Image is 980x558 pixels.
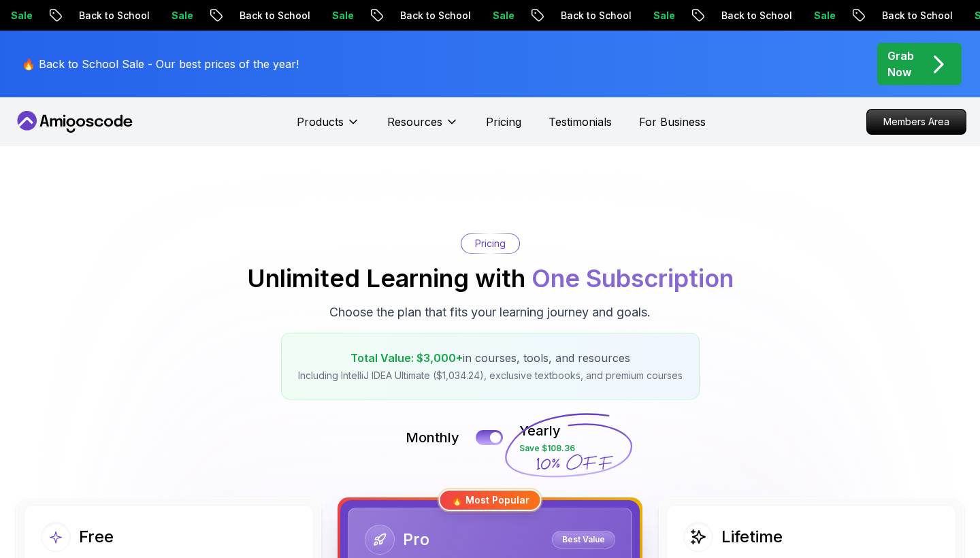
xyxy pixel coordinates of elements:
p: Monthly [406,428,459,447]
p: Choose the plan that fits your learning journey and goals. [329,303,651,322]
p: Sale [321,9,364,22]
p: Products [297,114,344,130]
p: Sale [160,9,203,22]
p: in courses, tools, and resources [298,350,683,366]
button: Resources [387,114,459,141]
h2: Unlimited Learning with [247,265,734,292]
p: Sale [802,9,846,22]
h2: Free [79,526,114,548]
p: Back to School [549,9,642,22]
h2: Lifetime [721,526,783,548]
p: Back to School [710,9,802,22]
a: For Business [639,114,706,130]
p: 🔥 Back to School Sale - Our best prices of the year! [22,56,299,72]
span: One Subscription [532,263,734,293]
h2: Pro [403,529,429,551]
p: Back to School [228,9,321,22]
p: Pricing [475,237,506,250]
p: Sale [642,9,685,22]
p: Best Value [554,533,613,546]
p: Sale [481,9,525,22]
a: Members Area [866,109,966,135]
p: Back to School [870,9,963,22]
p: Members Area [867,110,966,134]
a: Pricing [486,114,521,130]
button: Products [297,114,360,141]
p: Back to School [389,9,481,22]
a: Testimonials [549,114,612,130]
p: Grab Now [887,48,914,80]
p: Resources [387,114,442,130]
p: Including IntelliJ IDEA Ultimate ($1,034.24), exclusive textbooks, and premium courses [298,369,683,382]
span: Total Value: $3,000+ [350,351,463,365]
p: Back to School [67,9,160,22]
